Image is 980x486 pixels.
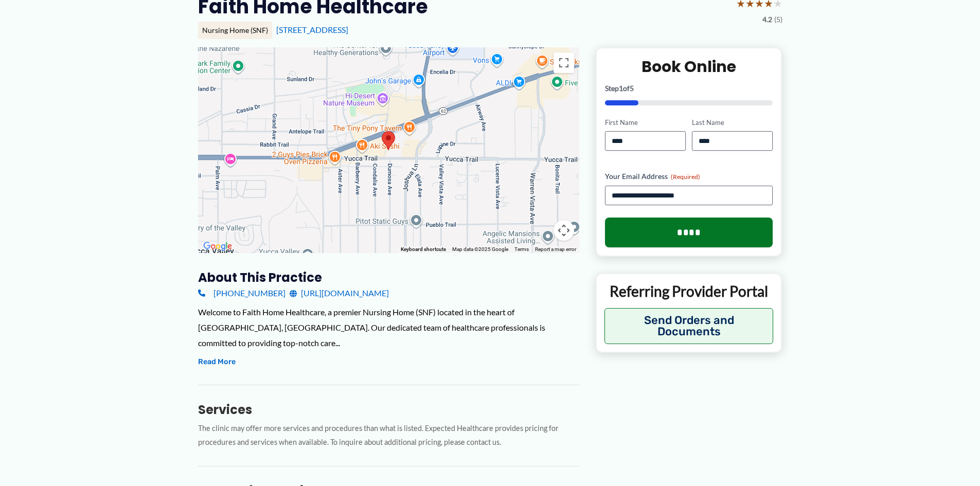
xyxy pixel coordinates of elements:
button: Send Orders and Documents [604,308,774,344]
label: Last Name [692,118,773,128]
button: Keyboard shortcuts [401,246,446,253]
a: Report a map error [535,246,576,252]
button: Map camera controls [554,220,574,241]
img: Google [201,240,235,253]
span: 4.2 [762,13,772,26]
p: Referring Provider Portal [604,282,774,300]
span: Map data ©2025 Google [452,246,508,252]
a: [STREET_ADDRESS] [276,25,348,34]
label: Your Email Address [605,171,773,182]
label: First Name [605,118,686,128]
p: Step of [605,85,773,92]
p: The clinic may offer more services and procedures than what is listed. Expected Healthcare provid... [198,422,579,449]
h2: Book Online [605,57,773,77]
span: 1 [619,84,623,93]
div: Nursing Home (SNF) [198,22,272,39]
a: [PHONE_NUMBER] [198,285,286,301]
button: Read More [198,356,236,368]
h3: Services [198,402,579,418]
a: [URL][DOMAIN_NAME] [290,285,389,301]
span: 5 [630,84,634,93]
a: Terms (opens in new tab) [514,246,529,252]
a: Open this area in Google Maps (opens a new window) [201,240,235,253]
div: Welcome to Faith Home Healthcare, a premier Nursing Home (SNF) located in the heart of [GEOGRAPHI... [198,304,579,350]
button: Toggle fullscreen view [554,52,574,73]
h3: About this practice [198,269,579,285]
span: (Required) [671,173,700,181]
span: (5) [774,13,782,26]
